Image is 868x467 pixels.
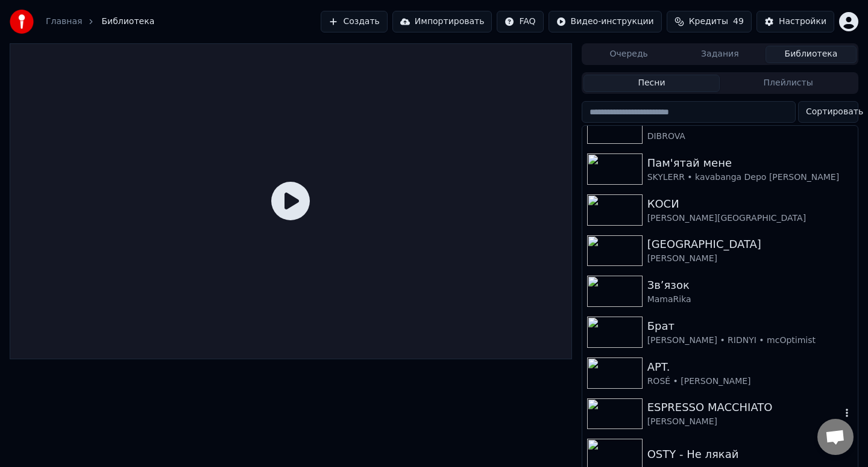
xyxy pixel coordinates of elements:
[549,11,662,32] button: Видео-инструкции
[647,277,853,294] div: Звʼязок
[321,11,387,32] button: Создать
[647,196,853,212] div: КОСИ
[647,131,853,143] div: DIBROVA
[647,446,853,463] div: OSTY - Не лякай
[647,318,853,335] div: Брат
[675,46,766,63] button: Задания
[779,16,826,28] div: Настройки
[766,46,857,63] button: Библиотека
[647,155,853,172] div: Пам'ятай мене
[101,16,154,28] span: Библиотека
[647,294,853,306] div: MamaRika
[667,11,752,32] button: Кредиты49
[10,10,34,34] img: youka
[647,172,853,184] div: SKYLERR • kavabanga Depo [PERSON_NAME]
[583,75,720,92] button: Песни
[46,16,82,28] a: Главная
[733,16,744,28] span: 49
[392,11,492,32] button: Импортировать
[817,419,854,455] a: Відкритий чат
[647,335,853,347] div: [PERSON_NAME] • RIDNYI • mcOptimist
[497,11,543,32] button: FAQ
[806,106,863,118] span: Сортировать
[46,16,154,28] nav: breadcrumb
[647,359,853,376] div: APT.
[689,16,728,28] span: Кредиты
[647,376,853,388] div: ROSÉ • [PERSON_NAME]
[647,236,853,253] div: [GEOGRAPHIC_DATA]
[647,399,841,416] div: ESPRESSO MACCHIATO
[647,416,841,428] div: [PERSON_NAME]
[756,11,834,32] button: Настройки
[647,253,853,265] div: [PERSON_NAME]
[583,46,675,63] button: Очередь
[647,212,853,224] div: [PERSON_NAME][GEOGRAPHIC_DATA]
[720,75,857,92] button: Плейлисты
